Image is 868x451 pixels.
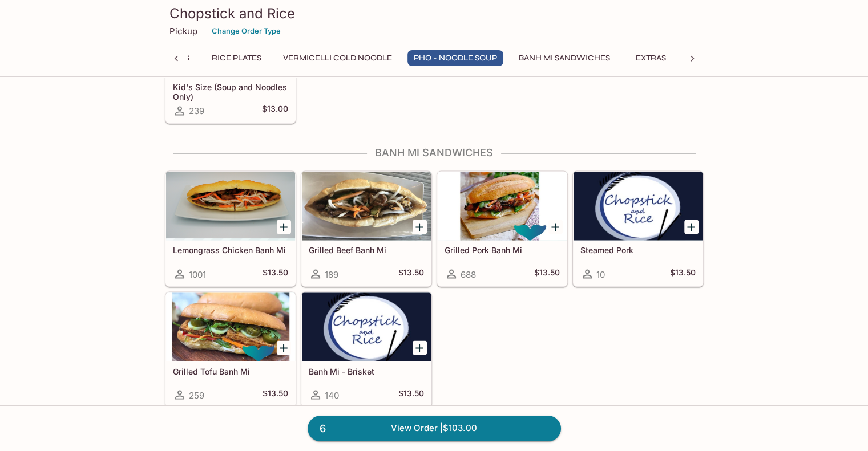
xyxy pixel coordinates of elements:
[313,421,333,437] span: 6
[165,171,296,286] a: Lemongrass Chicken Banh Mi1001$13.50
[625,50,677,66] button: Extras
[445,245,560,255] h5: Grilled Pork Banh Mi
[534,267,560,281] h5: $13.50
[309,245,424,255] h5: Grilled Beef Banh Mi
[173,82,288,101] h5: Kid's Size (Soup and Noodles Only)
[189,105,204,116] span: 239
[277,50,398,66] button: Vermicelli Cold Noodle
[325,269,338,279] span: 189
[325,389,339,400] span: 140
[437,171,567,286] a: Grilled Pork Banh Mi688$13.50
[166,9,295,77] div: Kid's Size (Soup and Noodles Only)
[263,267,288,281] h5: $13.50
[548,220,563,234] button: Add Grilled Pork Banh Mi
[580,245,696,255] h5: Steamed Pork
[596,269,605,279] span: 10
[512,50,616,66] button: Banh Mi Sandwiches
[277,220,291,234] button: Add Lemongrass Chicken Banh Mi
[398,267,424,281] h5: $13.50
[670,267,696,281] h5: $13.50
[308,416,561,441] a: 6View Order |$103.00
[189,389,204,400] span: 259
[169,5,699,22] h3: Chopstick and Rice
[173,245,288,255] h5: Lemongrass Chicken Banh Mi
[277,340,291,355] button: Add Grilled Tofu Banh Mi
[173,366,288,376] h5: Grilled Tofu Banh Mi
[407,50,503,66] button: Pho - Noodle Soup
[165,147,704,159] h4: Banh Mi Sandwiches
[574,172,703,240] div: Steamed Pork
[189,269,206,279] span: 1001
[438,172,567,240] div: Grilled Pork Banh Mi
[413,340,427,355] button: Add Banh Mi - Brisket
[461,269,476,279] span: 688
[413,220,427,234] button: Add Grilled Beef Banh Mi
[207,22,286,40] button: Change Order Type
[263,388,288,401] h5: $13.50
[301,292,431,407] a: Banh Mi - Brisket140$13.50
[169,26,197,36] p: Pickup
[301,171,431,286] a: Grilled Beef Banh Mi189$13.50
[302,292,431,361] div: Banh Mi - Brisket
[302,172,431,240] div: Grilled Beef Banh Mi
[398,388,424,401] h5: $13.50
[262,104,288,117] h5: $13.00
[166,172,295,240] div: Lemongrass Chicken Banh Mi
[166,292,295,361] div: Grilled Tofu Banh Mi
[165,292,296,407] a: Grilled Tofu Banh Mi259$13.50
[205,50,268,66] button: Rice Plates
[573,171,703,286] a: Steamed Pork10$13.50
[684,220,699,234] button: Add Steamed Pork
[309,366,424,376] h5: Banh Mi - Brisket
